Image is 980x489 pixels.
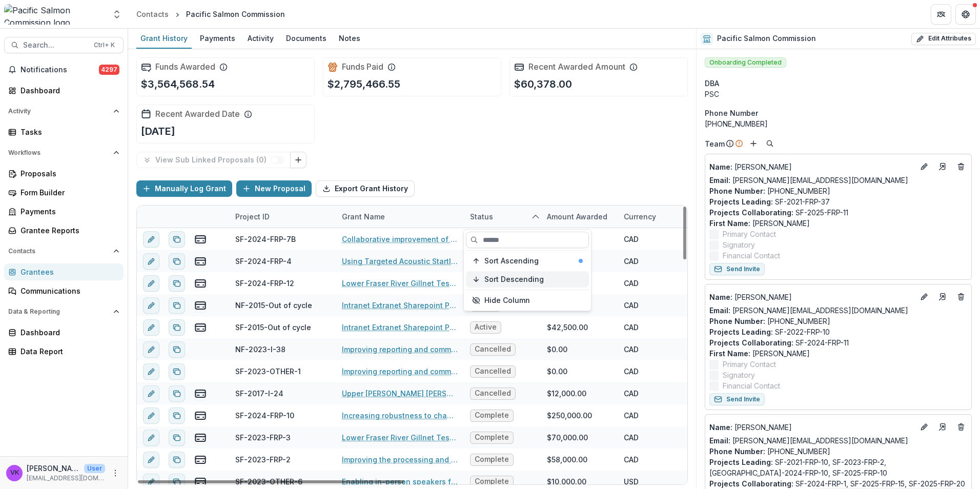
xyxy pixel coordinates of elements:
[342,476,458,487] a: Enabling in-person speakers for the PSC seminar at the 2023 and 2024 post season meetings
[618,211,662,222] div: Currency
[4,324,124,341] a: Dashboard
[99,65,119,75] span: 4297
[709,327,967,337] p: SF-2022-FRP-10
[143,297,159,314] button: edit
[169,341,185,358] button: Duplicate proposal
[709,393,765,405] button: Send Invite
[155,156,271,165] p: View Sub Linked Proposals ( 0 )
[764,137,776,150] button: Search
[709,349,750,358] span: First Name :
[709,305,908,316] a: Email: [PERSON_NAME][EMAIL_ADDRESS][DOMAIN_NAME]
[934,158,951,175] a: Go to contact
[21,127,115,137] div: Tasks
[4,243,124,259] button: Open Contacts
[709,161,914,172] a: Name: [PERSON_NAME]
[194,454,207,466] button: view-payments
[709,218,967,229] p: [PERSON_NAME]
[911,33,976,45] button: Edit Attributes
[475,345,511,354] span: Cancelled
[143,452,159,468] button: edit
[316,180,415,197] button: Export Grant History
[709,208,793,217] span: Projects Collaborating :
[132,7,289,22] nav: breadcrumb
[484,275,544,284] span: Sort Descending
[194,233,207,246] button: view-payments
[4,303,124,320] button: Open Data & Reporting
[143,363,159,380] button: edit
[4,145,124,161] button: Open Workflows
[342,410,458,421] a: Increasing robustness to changing river conditions at the [GEOGRAPHIC_DATA] Site: Bank Remediatio...
[235,234,296,244] div: SF-2024-FRP-7B
[723,229,776,239] span: Primary Contact
[136,180,232,197] button: Manually Log Grant
[528,62,625,72] h2: Recent Awarded Amount
[4,4,106,25] img: Pacific Salmon Commission logo
[466,253,589,269] button: Sort Ascending
[143,407,159,424] button: edit
[709,337,967,348] p: SF-2024-FRP-11
[541,206,618,228] div: Amount Awarded
[464,206,541,228] div: Status
[196,31,239,46] div: Payments
[235,454,291,465] div: SF-2023-FRP-2
[84,464,105,473] p: User
[342,278,458,289] a: Lower Fraser River Gillnet Test Fishery Site Evaluation
[10,470,19,476] div: Victor Keong
[4,222,124,239] a: Grantee Reports
[169,275,185,292] button: Duplicate proposal
[709,447,765,456] span: Phone Number :
[23,41,88,50] span: Search...
[709,162,732,171] span: Name :
[709,446,967,457] p: [PHONE_NUMBER]
[136,31,192,46] div: Grant History
[723,380,780,391] span: Financial Contact
[342,344,458,355] a: Improving reporting and communications support for PSC panels and committees
[484,257,539,266] span: Sort Ascending
[747,137,760,150] button: Add
[475,455,509,464] span: Complete
[21,225,115,236] div: Grantee Reports
[541,211,614,222] div: Amount Awarded
[186,9,285,19] div: Pacific Salmon Commission
[934,419,951,435] a: Go to contact
[155,109,240,119] h2: Recent Awarded Date
[235,388,283,399] div: SF-2017-I-24
[709,348,967,359] p: [PERSON_NAME]
[235,366,301,377] div: SF-2023-OTHER-1
[709,316,967,327] p: [PHONE_NUMBER]
[21,85,115,96] div: Dashboard
[336,206,464,228] div: Grant Name
[723,239,755,250] span: Signatory
[229,206,336,228] div: Project ID
[342,454,458,465] a: Improving the processing and analysis of hydroacoustic data at Mission by recoding the Flux Estim...
[955,160,967,173] button: Deletes
[136,152,291,168] button: View Sub Linked Proposals (0)
[235,256,292,267] div: SF-2024-FRP-4
[169,452,185,468] button: Duplicate proposal
[624,388,639,399] div: CAD
[194,388,207,400] button: view-payments
[709,292,914,302] a: Name: [PERSON_NAME]
[723,359,776,370] span: Primary Contact
[709,317,765,325] span: Phone Number :
[705,89,972,99] div: PSC
[709,196,967,207] p: SF-2021-FRP-37
[709,458,773,466] span: Projects Leading :
[155,62,215,72] h2: Funds Awarded
[709,306,730,315] span: Email:
[21,267,115,277] div: Grantees
[169,253,185,270] button: Duplicate proposal
[194,321,207,334] button: view-payments
[624,476,639,487] div: USD
[4,37,124,53] button: Search...
[8,149,109,156] span: Workflows
[21,206,115,217] div: Payments
[8,248,109,255] span: Contacts
[21,286,115,296] div: Communications
[709,219,750,228] span: First Name :
[618,206,695,228] div: Currency
[328,76,400,92] p: $2,795,466.55
[624,256,639,267] div: CAD
[342,388,458,399] a: Upper [PERSON_NAME] [PERSON_NAME] and Recapture of Fraser Sockeye and Pink Salmon to Evaluate Dai...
